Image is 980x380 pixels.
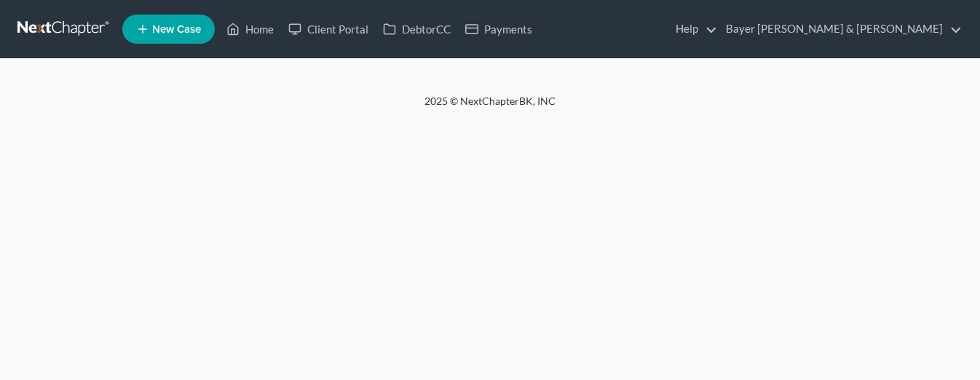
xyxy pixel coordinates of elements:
[668,16,717,42] a: Help
[75,94,905,120] div: 2025 © NextChapterBK, INC
[122,15,215,44] new-legal-case-button: New Case
[376,16,458,42] a: DebtorCC
[719,16,962,42] a: Bayer [PERSON_NAME] & [PERSON_NAME]
[219,16,281,42] a: Home
[281,16,376,42] a: Client Portal
[458,16,540,42] a: Payments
